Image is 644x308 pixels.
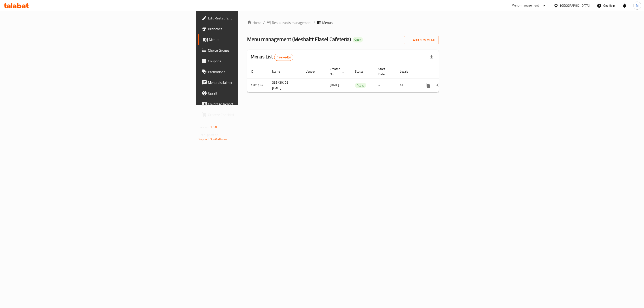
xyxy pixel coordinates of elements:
span: Add New Menu [408,37,435,43]
th: Actions [419,65,469,78]
td: All [396,78,419,92]
span: Menu disclaimer [208,80,300,85]
a: Choice Groups [198,45,304,56]
span: Choice Groups [208,48,300,53]
span: Edit Restaurant [208,15,300,21]
a: Upsell [198,88,304,99]
div: Export file [426,52,437,63]
table: enhanced table [247,65,469,93]
div: Menu-management [512,3,539,8]
span: ID [251,69,259,74]
div: Total records count [274,54,294,61]
button: Add New Menu [404,36,439,44]
a: Coupons [198,56,304,66]
span: Coverage Report [208,101,300,107]
span: [DATE] [330,82,339,88]
span: Status [355,69,369,74]
div: [GEOGRAPHIC_DATA] [560,3,590,8]
span: Coupons [208,58,300,64]
span: Menus [322,20,333,25]
span: Vendor [306,69,321,74]
h2: Menus List [251,53,293,61]
a: Grocery Checklist [198,109,304,120]
a: Support.OpsPlatform [199,136,227,142]
span: Upsell [208,91,300,96]
span: Open [353,38,363,42]
a: Promotions [198,66,304,77]
span: Promotions [208,69,300,74]
span: 1.0.0 [210,124,217,130]
a: Coverage Report [198,99,304,109]
span: Version: [199,124,210,130]
div: Active [355,83,366,88]
button: more [423,80,434,91]
td: - [375,78,396,92]
span: Grocery Checklist [208,112,300,117]
span: Locale [400,69,414,74]
span: M [636,3,639,8]
a: Branches [198,23,304,34]
span: Active [355,83,366,88]
span: Branches [208,26,300,32]
span: Start Date [378,66,391,77]
span: Name [272,69,286,74]
a: Edit Restaurant [198,13,304,23]
nav: breadcrumb [247,20,439,25]
a: Menu disclaimer [198,77,304,88]
span: Created On [330,66,346,77]
li: / [314,20,315,25]
span: Menus [209,37,300,42]
span: Get support on: [199,132,219,138]
div: Open [353,37,363,42]
span: 1 record(s) [274,55,293,59]
a: Menus [198,34,304,45]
